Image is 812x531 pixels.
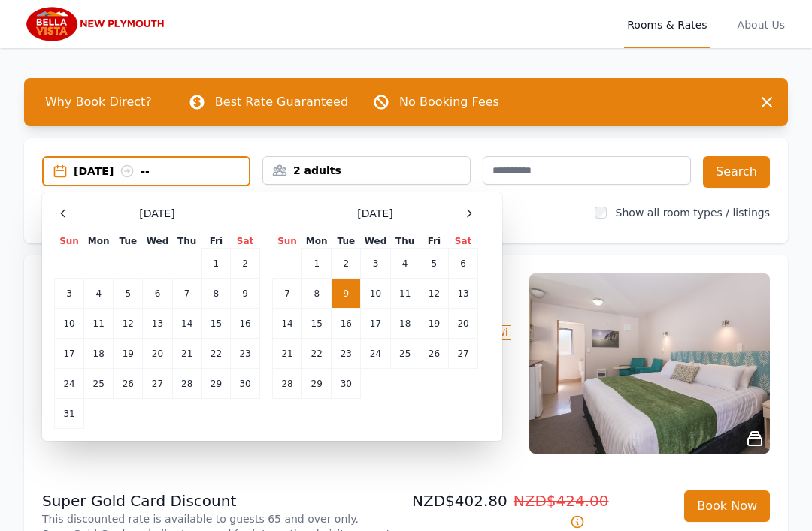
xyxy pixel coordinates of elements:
[390,249,420,279] td: 4
[420,279,448,309] td: 12
[215,93,348,111] p: Best Rate Guaranteed
[361,279,390,309] td: 10
[114,309,143,339] td: 12
[420,234,448,249] th: Fri
[302,279,332,309] td: 8
[231,234,260,249] th: Sat
[273,369,302,399] td: 28
[143,339,172,369] td: 20
[231,309,260,339] td: 16
[420,249,448,279] td: 5
[55,369,84,399] td: 24
[84,234,114,249] th: Mon
[201,309,230,339] td: 15
[143,309,172,339] td: 13
[514,492,609,510] span: NZD$424.00
[273,309,302,339] td: 14
[201,279,230,309] td: 8
[390,234,420,249] th: Thu
[231,369,260,399] td: 30
[273,339,302,369] td: 21
[55,399,84,429] td: 31
[172,369,201,399] td: 28
[420,339,448,369] td: 26
[42,490,400,511] p: Super Gold Card Discount
[143,279,172,309] td: 6
[361,309,390,339] td: 17
[74,164,249,179] div: [DATE] --
[84,369,114,399] td: 25
[302,249,332,279] td: 1
[114,369,143,399] td: 26
[390,279,420,309] td: 11
[616,207,770,219] label: Show all room types / listings
[332,249,361,279] td: 2
[332,234,361,249] th: Tue
[114,234,143,249] th: Tue
[449,279,478,309] td: 13
[55,279,84,309] td: 3
[399,93,499,111] p: No Booking Fees
[55,339,84,369] td: 17
[84,279,114,309] td: 4
[390,339,420,369] td: 25
[332,339,361,369] td: 23
[302,369,332,399] td: 29
[273,279,302,309] td: 7
[139,206,174,221] span: [DATE]
[302,234,332,249] th: Mon
[55,234,84,249] th: Sun
[361,249,390,279] td: 3
[201,369,230,399] td: 29
[361,234,390,249] th: Wed
[684,490,770,522] button: Book Now
[449,249,478,279] td: 6
[332,369,361,399] td: 30
[172,339,201,369] td: 21
[114,339,143,369] td: 19
[302,309,332,339] td: 15
[143,234,172,249] th: Wed
[55,309,84,339] td: 10
[332,309,361,339] td: 16
[302,339,332,369] td: 22
[172,279,201,309] td: 7
[357,206,392,221] span: [DATE]
[273,234,302,249] th: Sun
[390,309,420,339] td: 18
[172,234,201,249] th: Thu
[201,234,230,249] th: Fri
[420,309,448,339] td: 19
[33,87,164,117] span: Why Book Direct?
[24,6,169,42] img: Bella Vista New Plymouth
[449,234,478,249] th: Sat
[449,309,478,339] td: 20
[231,249,260,279] td: 2
[449,339,478,369] td: 27
[114,279,143,309] td: 5
[84,309,114,339] td: 11
[263,163,470,178] div: 2 adults
[361,339,390,369] td: 24
[172,309,201,339] td: 14
[703,156,770,188] button: Search
[84,339,114,369] td: 18
[201,249,230,279] td: 1
[201,339,230,369] td: 22
[332,279,361,309] td: 9
[231,279,260,309] td: 9
[143,369,172,399] td: 27
[231,339,260,369] td: 23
